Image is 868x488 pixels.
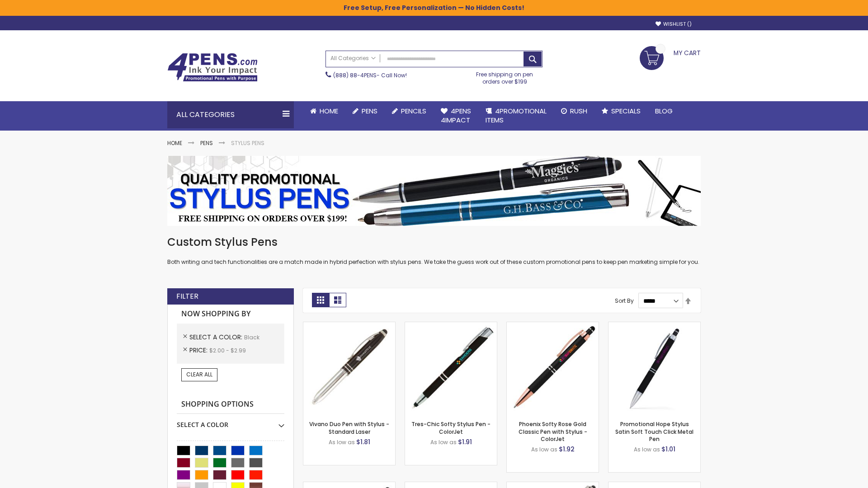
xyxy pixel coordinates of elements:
span: $1.01 [661,445,675,454]
span: 4PROMOTIONAL ITEMS [486,106,547,125]
span: Rush [570,106,587,116]
strong: Shopping Options [177,395,284,414]
span: Pens [362,106,377,116]
a: Blog [648,101,680,121]
span: As low as [634,446,660,453]
span: $1.92 [559,445,575,454]
a: 4PROMOTIONALITEMS [478,101,554,131]
a: Home [167,139,182,147]
div: Free shipping on pen orders over $199 [467,67,543,85]
a: Phoenix Softy Rose Gold Classic Pen with Stylus - ColorJet [519,420,587,442]
h1: Custom Stylus Pens [167,235,701,249]
strong: Filter [176,291,198,301]
a: Phoenix Softy Rose Gold Classic Pen with Stylus - ColorJet-Black [507,322,599,329]
span: Price [189,346,209,355]
a: Vivano Duo Pen with Stylus - Standard Laser [309,420,389,435]
img: Promotional Hope Stylus Satin Soft Touch Click Metal Pen-Black [609,322,700,414]
a: Home [303,101,345,121]
strong: Grid [312,293,329,307]
img: Stylus Pens [167,156,701,226]
a: Pencils [385,101,434,121]
img: Tres-Chic Softy Stylus Pen - ColorJet-Black [405,322,497,414]
a: Promotional Hope Stylus Satin Soft Touch Click Metal Pen-Black [609,322,700,329]
strong: Stylus Pens [231,139,264,147]
span: 4Pens 4impact [441,106,471,125]
span: Blog [655,106,673,116]
span: $1.81 [356,437,370,446]
img: Vivano Duo Pen with Stylus - Standard Laser-Black [303,322,395,414]
img: Phoenix Softy Rose Gold Classic Pen with Stylus - ColorJet-Black [507,322,599,414]
a: All Categories [326,51,380,66]
a: Specials [594,101,648,121]
span: $1.91 [458,437,472,446]
a: Clear All [181,368,217,381]
div: Both writing and tech functionalities are a match made in hybrid perfection with stylus pens. We ... [167,235,701,266]
div: Select A Color [177,414,284,429]
span: Home [320,106,338,116]
a: Wishlist [656,21,692,28]
img: 4Pens Custom Pens and Promotional Products [167,53,258,82]
span: - Call Now! [333,71,407,79]
span: $2.00 - $2.99 [209,347,246,354]
span: Pencils [401,106,426,116]
a: Promotional Hope Stylus Satin Soft Touch Click Metal Pen [615,420,693,442]
a: 4Pens4impact [434,101,478,131]
a: Vivano Duo Pen with Stylus - Standard Laser-Black [303,322,395,329]
a: Pens [345,101,385,121]
a: (888) 88-4PENS [333,71,377,79]
span: As low as [329,438,355,446]
span: Black [244,333,259,341]
a: Tres-Chic Softy Stylus Pen - ColorJet-Black [405,322,497,329]
a: Tres-Chic Softy Stylus Pen - ColorJet [411,420,491,435]
span: All Categories [330,55,376,62]
a: Pens [200,139,213,147]
strong: Now Shopping by [177,305,284,324]
span: As low as [531,446,557,453]
a: Rush [554,101,594,121]
span: Select A Color [189,333,244,342]
label: Sort By [615,297,634,305]
span: As low as [430,438,457,446]
span: Clear All [186,371,212,378]
span: Specials [611,106,641,116]
div: All Categories [167,101,294,128]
